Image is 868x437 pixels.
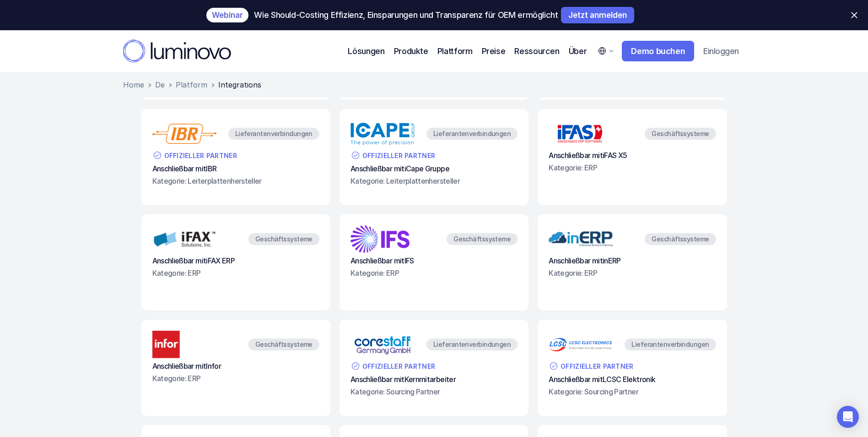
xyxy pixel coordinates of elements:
p: Kategorie: Leiterplattenhersteller [152,177,319,186]
p: Kategorie: ERP [549,269,716,278]
img: Inerp Logo [549,225,613,253]
a: Platform [176,81,207,88]
img: separator [211,83,215,87]
p: Lieferantenverbindungen [433,131,511,137]
p: Anschließbar mitiFAS X5 [549,150,716,160]
nav: Breadcrumb [123,81,745,88]
img: separator [168,83,172,87]
a: Preise [482,45,506,57]
p: Produkte [394,45,428,57]
a: Demo buchen [622,41,694,62]
p: OFFIZIELLER PARTNER [164,153,237,159]
p: Anschließbar mitIBR [152,164,319,174]
img: separator [148,83,151,87]
img: Infor Logo [152,331,216,358]
p: OFFIZIELLER PARTNER [362,153,435,159]
p: Kategorie: Sourcing Partner [350,388,518,396]
div: Open Intercom Messenger [837,406,859,428]
img: Ifax X5 Logo [549,120,613,147]
p: Demo buchen [631,46,685,56]
p: Kategorie: Leiterplattenhersteller [350,177,518,186]
p: Wie Should-Costing Effizienz, Einsparungen und Transparenz für OEM ermöglicht [254,11,558,20]
p: Anschließbar mitinERP [549,256,716,266]
p: Ressourcen [514,45,559,57]
p: Lösungen [348,45,384,57]
p: Anschließbar mitiFAX ERP [152,256,319,266]
p: Kategorie: Sourcing Partner [549,388,716,396]
p: Kategorie: ERP [152,269,319,278]
p: Geschäftssysteme [652,131,709,137]
p: Webinar [212,11,243,19]
img: Ifs Logo [350,225,415,253]
p: Geschäftssysteme [453,236,511,242]
p: Kategorie: ERP [549,164,716,172]
p: Über [569,45,587,57]
p: Geschäftssysteme [652,236,709,242]
p: Lieferantenverbindungen [631,341,709,348]
img: Ifax Logo [152,225,216,253]
a: Einloggen [697,42,745,61]
p: Anschließbar mitInfor [152,361,319,371]
p: OFFIZIELLER PARTNER [362,363,435,370]
p: Jetzt anmelden [568,11,627,19]
p: Anschließbar mitKernmitarbeiter [350,374,518,384]
p: Lieferantenverbindungen [235,131,313,137]
p: Kategorie: ERP [152,374,319,383]
p: Anschließbar mitLCSC Elektronik [549,374,716,384]
p: Anschließbar mitIFS [350,256,518,266]
p: Kategorie: ERP [350,269,518,278]
p: Lieferantenverbindungen [433,341,511,348]
a: Jetzt anmelden [561,7,634,23]
p: Einloggen [703,46,739,56]
a: De [155,81,165,88]
p: Anschließbar mitiCape Gruppe [350,164,518,174]
p: OFFIZIELLER PARTNER [561,363,633,370]
a: Home [123,81,144,88]
p: Geschäftssysteme [255,341,313,348]
p: Geschäftssysteme [255,236,313,242]
p: Plattform [437,45,473,57]
span: Integrations [218,81,261,88]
